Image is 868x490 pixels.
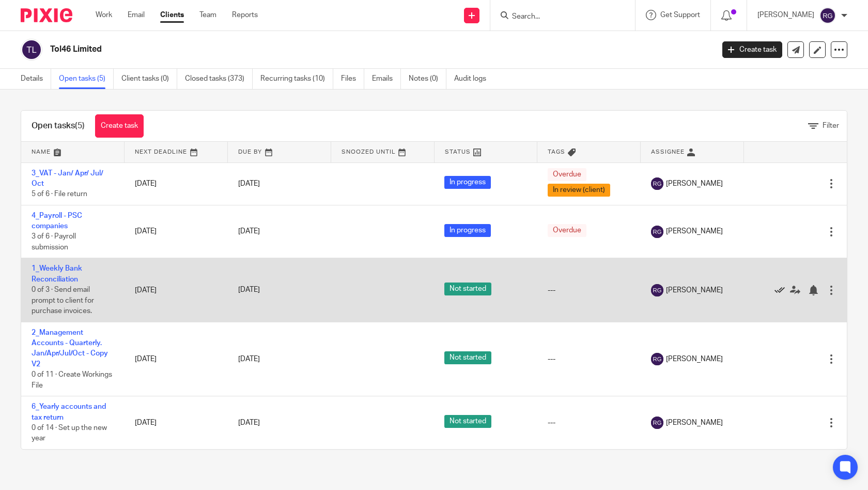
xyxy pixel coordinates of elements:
[651,353,663,365] img: svg%3E
[444,176,491,189] span: In progress
[444,224,491,237] span: In progress
[32,424,107,442] span: 0 of 14 · Set up the new year
[548,354,630,364] div: ---
[666,285,723,295] span: [PERSON_NAME]
[32,329,108,368] a: 2_Management Accounts - Quarterly. Jan/Apr/Jul/Oct - Copy V2
[444,283,491,295] span: Not started
[125,322,228,396] td: [DATE]
[445,149,471,155] span: Status
[32,265,82,283] a: 1_Weekly Bank Reconciliation
[511,12,604,22] input: Search
[823,122,839,129] span: Filter
[21,39,42,61] img: svg%3E
[454,69,494,89] a: Audit logs
[125,396,228,449] td: [DATE]
[32,286,94,315] span: 0 of 3 · Send email prompt to client for purchase invoices.
[199,10,216,20] a: Team
[32,212,82,230] a: 4_Payroll - PSC companies
[32,371,112,389] span: 0 of 11 · Create Workings File
[32,170,103,187] a: 3_VAT - Jan/ Apr/ Jul/ Oct
[125,258,228,322] td: [DATE]
[819,7,836,24] img: svg%3E
[548,224,586,237] span: Overdue
[32,233,76,251] span: 3 of 6 · Payroll submission
[774,285,790,295] a: Mark as done
[666,226,723,236] span: [PERSON_NAME]
[75,122,85,130] span: (5)
[185,69,253,89] a: Closed tasks (373)
[548,184,610,197] span: In review (client)
[260,69,333,89] a: Recurring tasks (10)
[651,177,663,190] img: svg%3E
[32,121,85,131] h1: Open tasks
[59,69,114,89] a: Open tasks (5)
[651,226,663,238] img: svg%3E
[238,355,260,363] span: [DATE]
[666,354,723,364] span: [PERSON_NAME]
[238,228,260,235] span: [DATE]
[238,180,260,187] span: [DATE]
[651,284,663,296] img: svg%3E
[21,8,72,22] img: Pixie
[651,417,663,429] img: svg%3E
[548,418,630,428] div: ---
[341,69,364,89] a: Files
[548,168,586,181] span: Overdue
[50,44,576,55] h2: Tol46 Limited
[409,69,446,89] a: Notes (0)
[342,149,396,155] span: Snoozed Until
[95,114,144,138] a: Create task
[548,149,565,155] span: Tags
[757,10,814,20] p: [PERSON_NAME]
[660,11,700,19] span: Get Support
[121,69,177,89] a: Client tasks (0)
[372,69,401,89] a: Emails
[238,287,260,294] span: [DATE]
[32,403,106,421] a: 6_Yearly accounts and tax return
[32,190,87,198] span: 5 of 6 · File return
[128,10,145,20] a: Email
[444,415,491,428] span: Not started
[722,41,782,58] a: Create task
[666,418,723,428] span: [PERSON_NAME]
[96,10,112,20] a: Work
[125,162,228,205] td: [DATE]
[666,179,723,189] span: [PERSON_NAME]
[160,10,184,20] a: Clients
[21,69,51,89] a: Details
[232,10,258,20] a: Reports
[238,419,260,426] span: [DATE]
[125,205,228,258] td: [DATE]
[444,351,491,364] span: Not started
[548,285,630,295] div: ---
